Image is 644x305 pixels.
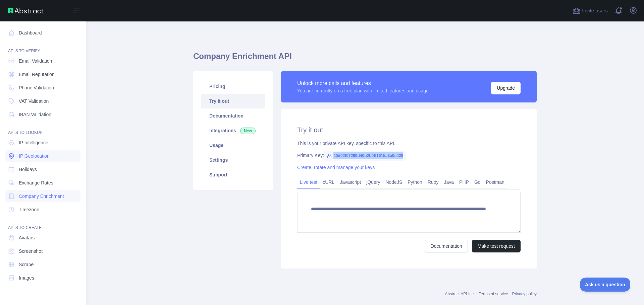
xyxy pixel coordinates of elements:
button: Make test request [472,240,521,252]
div: This is your private API key, specific to this API. [297,140,521,147]
a: Phone Validation [5,82,80,94]
a: IP Intelligence [5,137,80,149]
span: Email Validation [19,58,52,64]
a: Images [5,272,80,284]
h2: Try it out [297,125,521,135]
div: API'S TO LOOKUP [5,122,80,135]
a: NodeJS [383,177,405,187]
a: Company Enrichment [5,190,80,202]
a: Ruby [425,177,441,187]
a: cURL [320,177,337,187]
a: Integrations New [201,123,265,138]
a: Dashboard [5,27,80,39]
img: Abstract API [8,8,44,13]
div: Unlock more calls and features [297,79,429,87]
div: API'S TO CREATE [5,217,80,230]
span: Images [19,275,34,281]
a: Java [441,177,457,187]
a: Timezone [5,204,80,216]
a: Settings [201,153,265,167]
a: Holidays [5,163,80,175]
a: Terms of service [479,292,508,296]
span: Email Reputation [19,71,55,78]
a: Go [472,177,483,187]
a: Avatars [5,232,80,244]
a: Create, rotate and manage your keys [297,165,375,170]
a: Screenshot [5,245,80,257]
span: VAT Validation [19,98,49,104]
span: IP Geolocation [19,153,50,159]
button: Upgrade [491,82,521,94]
a: Documentation [201,108,265,123]
span: IP Intelligence [19,139,48,146]
a: Scrape [5,258,80,271]
a: Usage [201,138,265,153]
span: 40d02f07299d40b2b0ff1615a3a0c428 [324,151,406,161]
a: Support [201,167,265,182]
a: jQuery [364,177,383,187]
a: Email Reputation [5,68,80,80]
h1: Company Enrichment API [193,51,537,67]
a: Javascript [337,177,364,187]
span: Exchange Rates [19,179,53,186]
a: Email Validation [5,55,80,67]
a: VAT Validation [5,95,80,107]
button: Invite users [571,5,609,16]
a: Live test [297,177,320,187]
span: Invite users [582,7,608,15]
div: You are currently on a free plan with limited features and usage [297,87,429,94]
span: Scrape [19,261,34,268]
a: Documentation [425,240,468,252]
a: IBAN Validation [5,108,80,121]
a: Exchange Rates [5,177,80,189]
iframe: Toggle Customer Support [580,278,631,292]
div: API'S TO VERIFY [5,40,80,54]
a: IP Geolocation [5,150,80,162]
span: Timezone [19,206,39,213]
a: Postman [483,177,507,187]
a: Abstract API Inc. [445,292,475,296]
span: IBAN Validation [19,111,51,118]
a: Try it out [201,94,265,108]
span: Avatars [19,234,35,241]
span: Company Enrichment [19,193,64,200]
span: New [240,128,256,134]
span: Screenshot [19,248,43,254]
a: Python [405,177,425,187]
div: Primary Key: [297,152,521,159]
a: Pricing [201,79,265,94]
a: PHP [457,177,472,187]
a: Privacy policy [512,292,537,296]
span: Holidays [19,166,37,173]
span: Phone Validation [19,84,54,91]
